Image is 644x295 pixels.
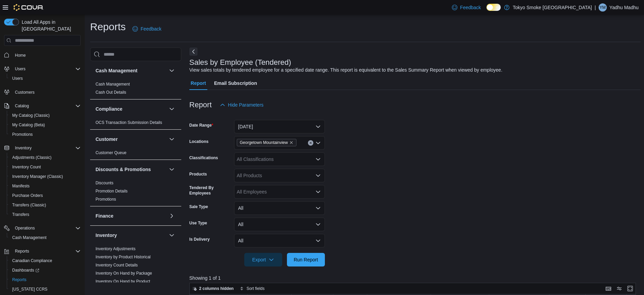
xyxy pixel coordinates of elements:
a: Dashboards [7,265,83,275]
span: Promotions [9,130,81,139]
button: Remove Georgetown Mountainview from selection in this group [289,141,293,145]
button: Reports [7,275,83,284]
p: | [595,3,596,12]
span: Export [248,253,278,266]
button: Compliance [168,105,176,113]
button: Inventory [168,231,176,239]
span: Promotions [12,132,33,137]
button: Customers [1,87,83,97]
span: Inventory Manager (Classic) [12,174,63,179]
span: Inventory [12,144,81,152]
button: Display options [615,284,623,293]
button: [DATE] [234,120,325,133]
button: Catalog [12,102,32,110]
button: All [234,234,325,247]
div: Cash Management [90,80,181,99]
button: Transfers (Classic) [7,200,83,210]
div: Yadhu Madhu [599,3,607,12]
button: Transfers [7,210,83,219]
button: Manifests [7,181,83,191]
button: Enter fullscreen [626,284,634,293]
a: Manifests [9,182,32,190]
span: Adjustments (Classic) [12,155,51,160]
a: My Catalog (Classic) [9,111,53,119]
a: Transfers (Classic) [9,201,49,209]
button: Inventory Manager (Classic) [7,172,83,181]
a: Customer Queue [96,150,126,155]
span: Reports [12,277,26,282]
span: Inventory Count [12,164,41,170]
a: Promotion Details [96,189,128,193]
span: Users [12,76,23,81]
label: Products [189,171,207,177]
p: Showing 1 of 1 [189,275,641,281]
span: My Catalog (Beta) [12,122,45,128]
p: Yadhu Madhu [609,3,639,12]
button: Catalog [1,101,83,111]
span: Users [9,74,81,82]
button: Keyboard shortcuts [604,284,612,293]
span: Manifests [12,183,29,189]
button: My Catalog (Beta) [7,120,83,130]
h3: Discounts & Promotions [96,166,151,173]
span: Purchase Orders [12,193,43,198]
span: Cash Management [96,81,130,87]
a: Feedback [130,22,164,36]
span: Dashboards [12,268,39,273]
a: Users [9,74,25,82]
button: Adjustments (Classic) [7,153,83,162]
a: OCS Transaction Submission Details [96,120,162,125]
a: Feedback [449,1,483,14]
a: Reports [9,276,29,284]
span: YM [600,3,606,12]
span: Customers [15,90,35,95]
span: 2 columns hidden [199,286,234,291]
span: [US_STATE] CCRS [12,287,47,292]
span: Operations [15,225,35,231]
span: Cash Management [12,235,46,240]
a: Purchase Orders [9,191,46,200]
button: My Catalog (Classic) [7,111,83,120]
button: Inventory [96,232,166,239]
button: Run Report [287,253,325,266]
button: Canadian Compliance [7,256,83,265]
span: Washington CCRS [9,285,81,293]
a: Canadian Compliance [9,257,55,265]
a: Inventory On Hand by Package [96,271,152,276]
label: Sale Type [189,204,208,209]
span: Email Subscription [214,76,257,90]
span: Sort fields [247,286,265,291]
button: Hide Parameters [217,98,266,112]
a: Promotions [96,197,116,202]
button: Promotions [7,130,83,139]
button: Users [7,74,83,83]
button: Open list of options [315,140,321,146]
span: Home [12,51,81,59]
span: Inventory [15,145,32,151]
a: Cash Out Details [96,90,126,95]
span: OCS Transaction Submission Details [96,120,162,125]
button: Open list of options [315,189,321,195]
h3: Customer [96,136,118,143]
span: My Catalog (Beta) [9,121,81,129]
span: Transfers (Classic) [9,201,81,209]
button: Reports [12,247,32,255]
h3: Sales by Employee (Tendered) [189,58,291,67]
p: Tokyo Smoke [GEOGRAPHIC_DATA] [513,3,592,12]
label: Is Delivery [189,237,210,242]
button: Customer [96,136,166,143]
button: Inventory [12,144,34,152]
a: Adjustments (Classic) [9,153,54,162]
button: 2 columns hidden [190,284,236,293]
span: Dashboards [9,266,81,274]
span: Inventory On Hand by Package [96,271,152,276]
a: Inventory Count Details [96,263,138,268]
label: Use Type [189,220,207,226]
span: Hide Parameters [228,102,264,108]
a: [US_STATE] CCRS [9,285,50,293]
span: Feedback [460,4,481,11]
